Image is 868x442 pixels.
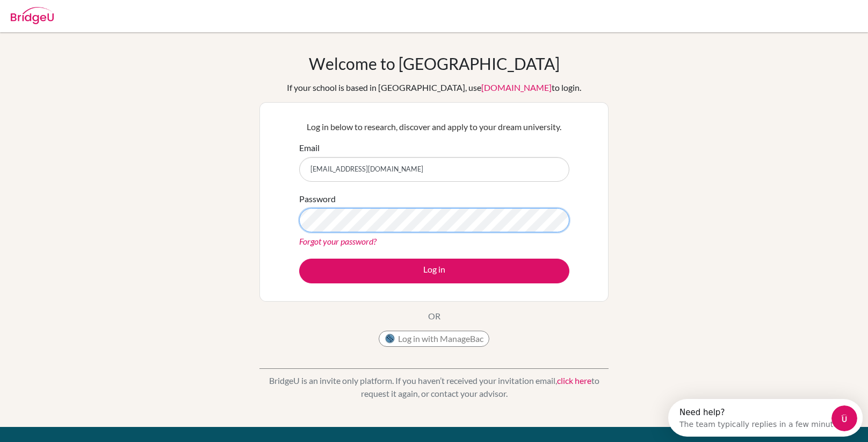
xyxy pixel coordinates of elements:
[259,374,609,400] p: BridgeU is an invite only platform. If you haven’t received your invitation email, to request it ...
[481,82,552,92] a: [DOMAIN_NAME]
[11,18,176,29] div: The team typically replies in a few minutes.
[299,236,377,246] a: Forgot your password?
[11,9,176,18] div: Need help?
[299,259,569,283] button: Log in
[299,120,569,133] p: Log in below to research, discover and apply to your dream university.
[668,399,863,437] iframe: Intercom live chat discovery launcher
[309,54,560,73] h1: Welcome to [GEOGRAPHIC_DATA]
[557,375,591,386] a: click here
[299,193,336,205] label: Password
[379,331,489,347] button: Log in with ManageBac
[831,405,857,431] iframe: Intercom live chat
[11,7,54,24] img: Bridge-U
[4,4,208,34] div: Open Intercom Messenger
[428,310,440,323] p: OR
[287,81,581,94] div: If your school is based in [GEOGRAPHIC_DATA], use to login.
[299,141,320,154] label: Email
